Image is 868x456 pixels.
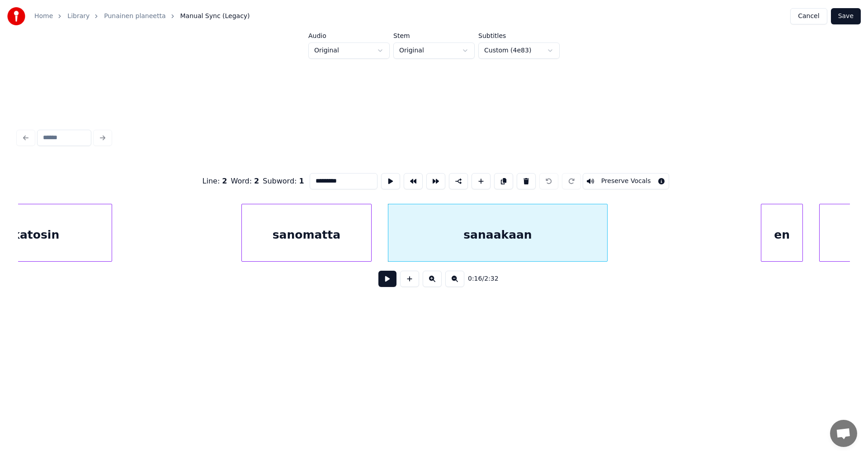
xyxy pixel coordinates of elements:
a: Punainen planeetta [104,12,165,21]
button: Save [831,8,861,24]
label: Stem [393,33,475,39]
nav: breadcrumb [34,12,250,21]
div: / [468,274,490,283]
a: Avoin keskustelu [830,420,857,447]
label: Audio [308,33,390,39]
div: Subword : [263,176,304,187]
span: 1 [299,177,304,185]
span: 2 [254,177,259,185]
span: Manual Sync (Legacy) [180,12,250,21]
button: Cancel [790,8,827,24]
button: Toggle [583,173,670,189]
a: Home [34,12,53,21]
label: Subtitles [478,33,560,39]
span: 0:16 [468,274,482,283]
span: 2:32 [484,274,498,283]
img: youka [7,7,25,25]
span: 2 [222,177,227,185]
div: Word : [231,176,259,187]
a: Library [67,12,90,21]
div: Line : [203,176,227,187]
